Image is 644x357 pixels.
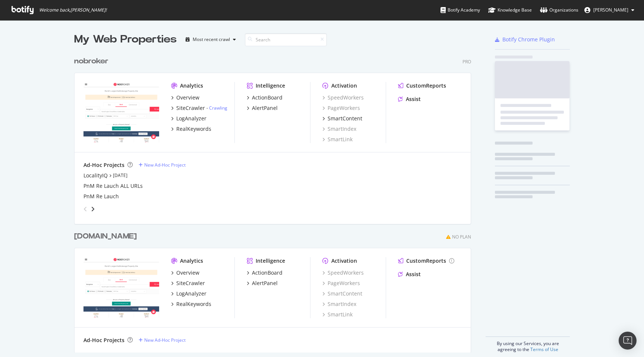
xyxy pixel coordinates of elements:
[144,162,186,168] div: New Ad-Hoc Project
[139,337,186,343] a: New Ad-Hoc Project
[256,257,285,265] div: Intelligence
[83,82,159,142] img: nobroker.com
[74,56,111,67] a: nobroker
[398,257,454,265] a: CustomReports
[74,56,108,67] div: nobroker
[398,95,421,103] a: Assist
[209,105,227,111] a: Crawling
[180,82,203,89] div: Analytics
[83,337,124,344] div: Ad-Hoc Projects
[331,257,357,265] div: Activation
[83,161,124,169] div: Ad-Hoc Projects
[322,279,360,287] a: PageWorkers
[502,36,555,43] div: Botify Chrome Plugin
[322,94,364,101] a: SpeedWorkers
[245,33,327,46] input: Search
[193,37,230,42] div: Most recent crawl
[176,290,206,297] div: LogAnalyzer
[183,34,239,45] button: Most recent crawl
[74,231,137,242] div: [DOMAIN_NAME]
[252,104,278,112] div: AlertPanel
[176,279,205,287] div: SiteCrawler
[171,300,211,308] a: RealKeywords
[176,94,199,101] div: Overview
[74,231,140,242] a: [DOMAIN_NAME]
[39,7,107,13] span: Welcome back, [PERSON_NAME] !
[139,162,186,168] a: New Ad-Hoc Project
[74,47,477,353] div: grid
[176,104,205,112] div: SiteCrawler
[406,271,421,278] div: Assist
[176,300,211,308] div: RealKeywords
[74,32,177,47] div: My Web Properties
[247,279,278,287] a: AlertPanel
[252,269,282,277] div: ActionBoard
[322,104,360,112] a: PageWorkers
[206,105,227,111] div: -
[171,279,205,287] a: SiteCrawler
[322,115,362,122] a: SmartContent
[247,104,278,112] a: AlertPanel
[593,7,628,13] span: Bharat Lohakare
[406,257,446,265] div: CustomReports
[83,257,159,317] img: nobrokersecondary.com
[176,125,211,133] div: RealKeywords
[83,182,143,190] a: PnM Re Lauch ALL URLs
[322,290,362,297] a: SmartContent
[441,6,480,14] div: Botify Academy
[488,6,532,14] div: Knowledge Base
[83,193,119,200] a: PnM Re Lauch
[495,36,555,43] a: Botify Chrome Plugin
[176,115,206,122] div: LogAnalyzer
[144,337,186,343] div: New Ad-Hoc Project
[247,269,282,277] a: ActionBoard
[331,82,357,89] div: Activation
[322,300,356,308] a: SmartIndex
[176,269,199,277] div: Overview
[406,82,446,89] div: CustomReports
[171,290,206,297] a: LogAnalyzer
[171,269,199,277] a: Overview
[322,311,353,318] a: SmartLink
[171,125,211,133] a: RealKeywords
[406,95,421,103] div: Assist
[83,172,108,179] a: LocalityIQ
[463,59,471,65] div: Pro
[113,172,127,178] a: [DATE]
[252,94,282,101] div: ActionBoard
[619,332,637,350] div: Open Intercom Messenger
[328,115,362,122] div: SmartContent
[398,82,446,89] a: CustomReports
[540,6,578,14] div: Organizations
[180,257,203,265] div: Analytics
[452,234,471,240] div: No Plan
[171,115,206,122] a: LogAnalyzer
[530,346,558,353] a: Terms of Use
[171,94,199,101] a: Overview
[322,125,356,133] a: SmartIndex
[247,94,282,101] a: ActionBoard
[171,104,227,112] a: SiteCrawler- Crawling
[322,269,364,277] a: SpeedWorkers
[322,136,353,143] a: SmartLink
[80,203,90,215] div: angle-left
[578,4,640,16] button: [PERSON_NAME]
[398,271,421,278] a: Assist
[252,279,278,287] div: AlertPanel
[486,337,570,353] div: By using our Services, you are agreeing to the
[90,205,95,213] div: angle-right
[256,82,285,89] div: Intelligence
